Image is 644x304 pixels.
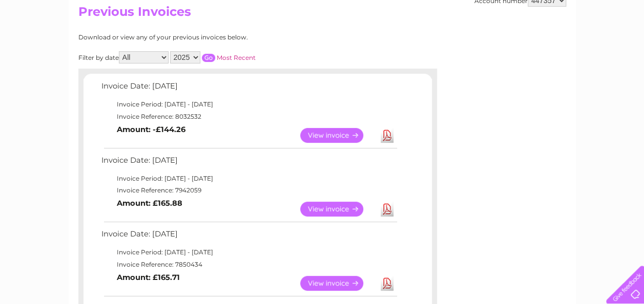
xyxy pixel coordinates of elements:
[300,276,376,291] a: View
[99,111,399,123] td: Invoice Reference: 8032532
[117,125,185,134] b: Amount: -£144.26
[23,27,75,58] img: logo.png
[78,5,566,24] h2: Previous Invoices
[78,34,347,41] div: Download or view any of your previous invoices below.
[381,128,393,143] a: Download
[99,258,399,271] td: Invoice Reference: 7850434
[518,44,549,51] a: Telecoms
[99,184,399,197] td: Invoice Reference: 7942059
[117,273,180,282] b: Amount: £165.71
[99,154,399,172] td: Invoice Date: [DATE]
[99,246,399,258] td: Invoice Period: [DATE] - [DATE]
[78,51,347,63] div: Filter by date
[555,44,570,51] a: Blog
[489,44,512,51] a: Energy
[217,54,256,61] a: Most Recent
[99,98,399,111] td: Invoice Period: [DATE] - [DATE]
[451,5,522,18] a: 0333 014 3131
[381,202,393,216] a: Download
[300,202,376,216] a: View
[117,199,182,208] b: Amount: £165.88
[610,44,634,51] a: Log out
[99,79,399,98] td: Invoice Date: [DATE]
[381,276,393,291] a: Download
[464,44,483,51] a: Water
[300,128,376,143] a: View
[99,227,399,246] td: Invoice Date: [DATE]
[576,44,601,51] a: Contact
[80,6,565,50] div: Clear Business is a trading name of Verastar Limited (registered in [GEOGRAPHIC_DATA] No. 3667643...
[99,172,399,185] td: Invoice Period: [DATE] - [DATE]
